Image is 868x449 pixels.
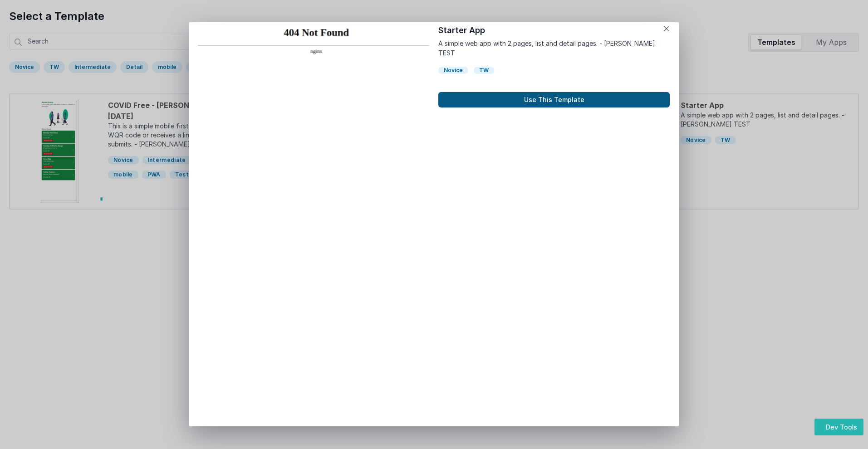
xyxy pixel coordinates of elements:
div: TW [474,67,494,74]
div: Novice [438,67,468,74]
h1: Starter App [438,24,670,37]
button: Dev Tools [814,419,863,435]
p: A simple web app with 2 pages, list and detail pages. - [PERSON_NAME] TEST [438,39,670,58]
button: Use This Template [438,92,670,107]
